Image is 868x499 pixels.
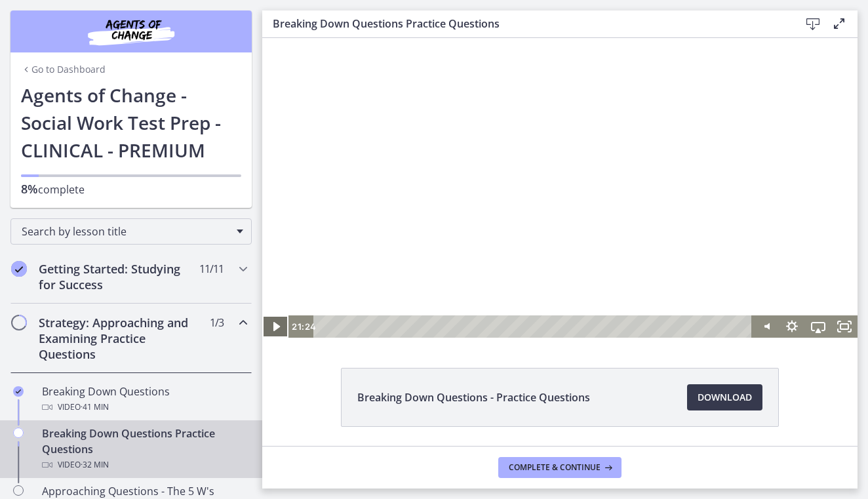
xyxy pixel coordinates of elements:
[81,399,109,415] span: · 41 min
[21,63,106,76] a: Go to Dashboard
[39,261,199,292] h2: Getting Started: Studying for Success
[52,16,210,47] img: Agents of Change
[42,399,247,415] div: Video
[199,261,224,277] span: 11 / 11
[21,181,38,197] span: 8%
[22,224,230,239] span: Search by lesson title
[81,457,109,473] span: · 32 min
[10,218,252,245] div: Search by lesson title
[498,457,621,478] button: Complete & continue
[262,38,858,338] iframe: Video Lesson
[273,16,779,31] h3: Breaking Down Questions Practice Questions
[509,462,601,473] span: Complete & continue
[13,386,24,397] i: Completed
[490,277,517,300] button: Mute
[11,261,27,277] i: Completed
[42,384,247,415] div: Breaking Down Questions
[543,277,569,300] button: Airplay
[21,181,241,197] p: complete
[687,384,762,410] a: Download
[42,457,247,473] div: Video
[517,277,543,300] button: Show settings menu
[698,389,752,405] span: Download
[210,315,224,330] span: 1 / 3
[39,315,199,362] h2: Strategy: Approaching and Examining Practice Questions
[42,426,247,473] div: Breaking Down Questions Practice Questions
[357,389,590,405] span: Breaking Down Questions - Practice Questions
[569,277,595,300] button: Fullscreen
[21,81,241,164] h1: Agents of Change - Social Work Test Prep - CLINICAL - PREMIUM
